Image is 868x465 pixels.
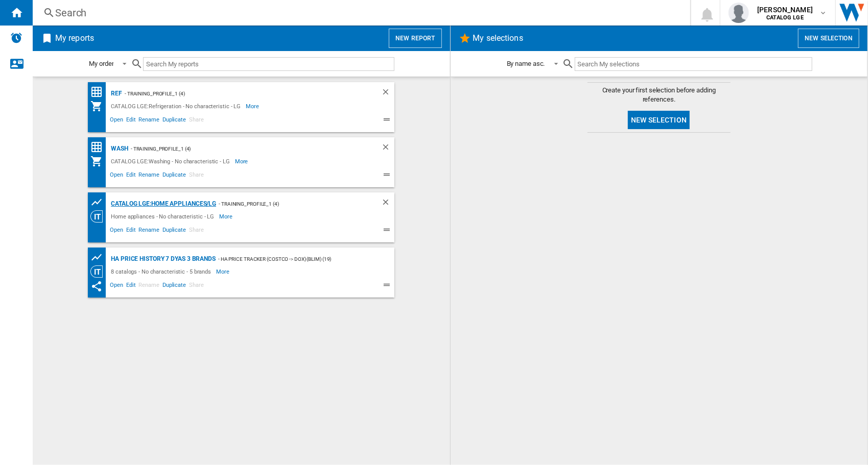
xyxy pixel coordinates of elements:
span: Duplicate [161,225,187,237]
input: Search My reports [143,57,394,71]
div: HA Price History 7 Dyas 3 Brands [108,253,216,265]
div: WASH [108,142,128,155]
div: CATALOG LGE:Home appliances/LG [108,198,216,210]
span: Duplicate [161,115,187,127]
span: Edit [125,115,137,127]
span: More [246,100,261,112]
span: Rename [137,170,160,182]
span: Open [108,170,125,182]
span: Duplicate [161,280,187,292]
h2: My reports [53,29,96,48]
div: By name asc. [507,60,545,67]
div: - Training_Profile_1 (4) [122,87,361,100]
input: Search My selections [575,57,812,71]
div: My Assortment [90,155,108,167]
div: - Training_Profile_1 (4) [216,198,361,210]
div: My order [89,60,113,67]
div: Category View [90,265,108,278]
b: CATALOG LGE [766,14,804,21]
div: REF [108,87,122,100]
div: Delete [381,142,394,155]
span: More [219,210,234,223]
span: Rename [137,115,160,127]
div: Product prices grid [90,196,108,209]
img: profile.jpg [729,3,749,23]
div: - HA Price Tracker (costco -> dox) (blim) (19) [216,253,374,265]
span: [PERSON_NAME] [757,5,813,15]
span: Edit [125,170,137,182]
div: 8 catalogs - No characteristic - 5 brands [108,265,216,278]
div: Price Matrix [90,86,108,99]
div: - Training_Profile_1 (4) [128,142,361,155]
button: New selection [798,29,859,48]
div: Price Matrix [90,141,108,154]
div: Category View [90,210,108,223]
div: CATALOG LGE:Refrigeration - No characteristic - LG [108,100,246,112]
div: My Assortment [90,100,108,112]
div: Home appliances - No characteristic - LG [108,210,219,223]
div: Delete [381,198,394,210]
div: Product prices grid [90,251,108,264]
span: Open [108,225,125,237]
span: Open [108,280,125,292]
span: Share [187,280,205,292]
div: Search [55,6,664,20]
span: More [235,155,250,167]
ng-md-icon: This report has been shared with you [90,280,103,292]
span: Create your first selection before adding references. [588,86,731,104]
span: Open [108,115,125,127]
span: Share [187,115,205,127]
span: Edit [125,280,137,292]
span: Rename [137,225,160,237]
button: New selection [628,111,690,129]
span: Duplicate [161,170,187,182]
span: Share [187,170,205,182]
span: Edit [125,225,137,237]
button: New report [389,29,441,48]
div: Delete [381,87,394,100]
span: More [216,265,231,278]
h2: My selections [471,29,525,48]
span: Rename [137,280,160,292]
span: Share [187,225,205,237]
img: alerts-logo.svg [10,32,22,44]
div: CATALOG LGE:Washing - No characteristic - LG [108,155,235,167]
